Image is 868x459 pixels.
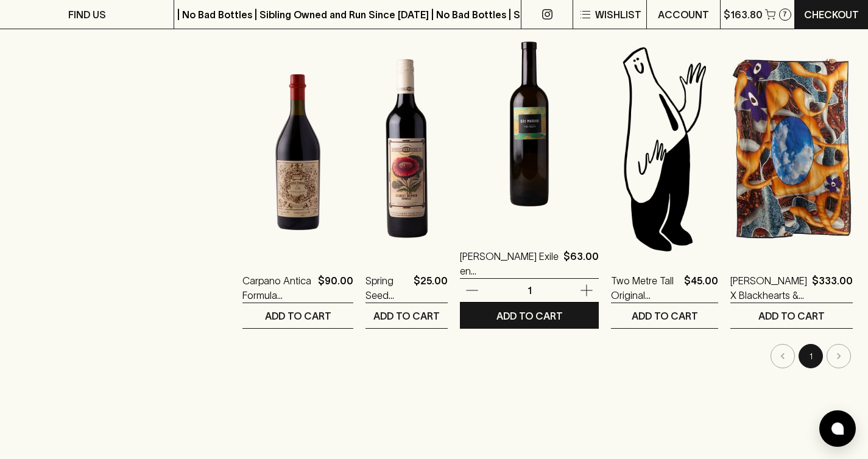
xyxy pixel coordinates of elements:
[515,284,544,297] p: 1
[68,7,106,22] p: FIND US
[684,273,718,303] p: $45.00
[812,273,853,303] p: $333.00
[730,42,853,255] img: P.A.M. X Blackhearts & Sparrows Melted Cheese & Wine Picnic Blanket
[414,273,448,303] p: $25.00
[242,42,353,255] img: Carpano Antica Formula Vermouth
[460,249,559,278] a: [PERSON_NAME] Exile en [GEOGRAPHIC_DATA] Rkatsiteli 2022
[724,7,763,22] p: $163.80
[460,303,599,328] button: ADD TO CART
[611,42,718,255] img: Blackhearts & Sparrows Man
[658,7,709,22] p: ACCOUNT
[365,42,448,255] img: Spring Seed Runner Shiraz 2022
[365,303,448,328] button: ADD TO CART
[611,273,679,303] a: Two Metre Tall Original Soured Ale 2019 750ml 20th Anniversary Edition
[242,303,353,328] button: ADD TO CART
[831,422,844,435] img: bubble-icon
[563,249,599,278] p: $63.00
[265,309,331,323] p: ADD TO CART
[496,309,563,323] p: ADD TO CART
[242,344,853,368] nav: pagination navigation
[460,18,599,231] img: Ori Marani Exile en Caucasus Rkatsiteli 2022
[758,309,825,323] p: ADD TO CART
[611,303,718,328] button: ADD TO CART
[373,309,440,323] p: ADD TO CART
[730,273,807,303] a: [PERSON_NAME] X Blackhearts & Sparrows Melted Cheese & Wine Picnic Blanket
[783,11,787,18] p: 7
[799,344,823,368] button: page 1
[632,309,698,323] p: ADD TO CART
[242,273,313,303] a: Carpano Antica Formula Vermouth
[365,273,409,303] a: Spring Seed Runner Shiraz 2022
[804,7,859,22] p: Checkout
[318,273,353,303] p: $90.00
[730,303,853,328] button: ADD TO CART
[595,7,641,22] p: Wishlist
